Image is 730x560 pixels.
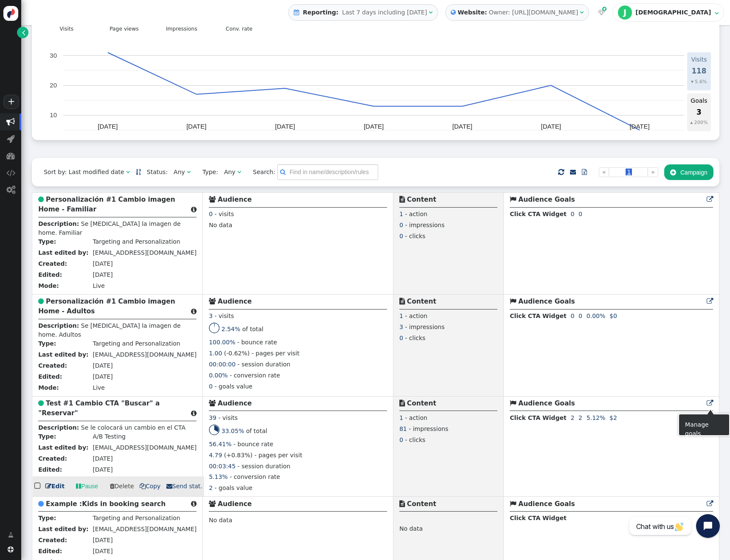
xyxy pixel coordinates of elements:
b: Click CTA Widget [510,211,566,217]
span: 100.00% [209,339,235,346]
span: [EMAIL_ADDRESS][DOMAIN_NAME] [93,444,197,451]
span:  [399,501,405,507]
span: 0 [570,312,574,319]
span:  [38,298,44,304]
span: (+0.83%) [224,452,253,459]
span: [DATE] [93,362,112,369]
span: 5.12% [587,414,605,421]
span: 00:03:45 [209,463,236,470]
b: Audience [218,298,252,305]
span:  [191,308,197,315]
a:  [17,27,28,38]
b: Test #1 Cambio CTA "Buscar" a "Reservar" [38,400,160,417]
span: 2.54% [222,326,240,332]
b: Last edited by: [38,249,88,256]
span:  [429,9,432,15]
a:  [136,169,141,175]
td: Goals [690,96,708,106]
span: 2 [578,414,582,421]
span:  [580,9,584,15]
span:  [209,196,216,203]
span:  [707,196,713,203]
b: Type: [38,238,56,245]
span: - bounce rate [233,441,273,447]
b: Type: [38,340,56,347]
b: Content [407,298,436,305]
span: 0 [399,233,403,239]
a:  [570,169,576,175]
span: Send stat. [166,483,202,490]
span: Se [MEDICAL_DATA] la imagen de home. Familiar [38,220,180,236]
span: [DATE] [93,537,112,543]
a: + [3,95,19,109]
span:  [707,501,713,507]
b: Content [407,500,436,508]
span: [DATE] [93,260,112,267]
span:  [191,410,197,416]
span:  [6,118,15,126]
span:  [399,298,405,304]
span:  [34,480,42,492]
span:  [707,298,713,304]
a: Pause [70,478,104,494]
span:  [187,169,191,175]
span: 56.41% [209,441,231,447]
span: Targeting and Personalization [93,340,180,347]
span: - conversion rate [230,372,280,379]
span: 1 [626,169,632,175]
span: Status: [141,168,168,177]
span:  [8,531,14,540]
span:  [6,169,15,177]
span: 33.05% [222,427,244,434]
text: [DATE] [275,123,295,130]
b: Created: [38,362,67,369]
span:  [399,196,405,203]
span:  [22,28,25,37]
span: $0 [609,312,617,319]
text: [DATE] [98,123,118,130]
span: 0 [578,312,582,319]
span: - pages per visit [252,350,300,357]
div: [DEMOGRAPHIC_DATA] [635,9,713,16]
img: logo-icon.svg [3,6,18,21]
span:  [399,400,405,406]
span: No data [209,517,232,523]
span: (-0.62%) [224,350,250,357]
span: 3 [209,312,213,319]
input: Find in name/description/rules [277,164,378,180]
span:  [510,501,516,507]
b: Last edited by: [38,351,88,358]
span: 81 [399,425,407,432]
b: Website: [456,8,489,17]
a:  [707,196,713,203]
span: Targeting and Personalization [93,238,180,245]
span: - visits [218,414,238,421]
b: Created: [38,455,67,462]
span: - action [405,211,427,217]
text: 30 [50,52,57,59]
span: 118 [691,67,706,75]
span: [EMAIL_ADDRESS][DOMAIN_NAME] [93,351,197,358]
b: Type: [38,433,56,440]
span:  [6,152,15,160]
span: 39 [209,414,216,421]
a: Edit [45,482,65,491]
b: Audience Goals [518,400,575,407]
b: Last edited by: [38,526,88,532]
b: Click CTA Widget [510,414,566,421]
span:  [209,298,216,304]
span: A/B Testing [93,433,126,440]
span:  [191,206,197,213]
span: [DATE] [93,466,112,473]
span:  [76,482,81,491]
div: Sort by: Last modified date [44,168,124,177]
span: [EMAIL_ADDRESS][DOMAIN_NAME] [93,249,197,256]
span:  [38,196,44,203]
text: 20 [50,82,57,89]
b: Personalización #1 Cambio imagen Home - Adultos [38,298,175,315]
span: Delete [110,483,134,490]
span:  [38,501,44,507]
b: Audience Goals [518,298,575,305]
span: - clicks [405,233,425,239]
span:  [602,6,606,13]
